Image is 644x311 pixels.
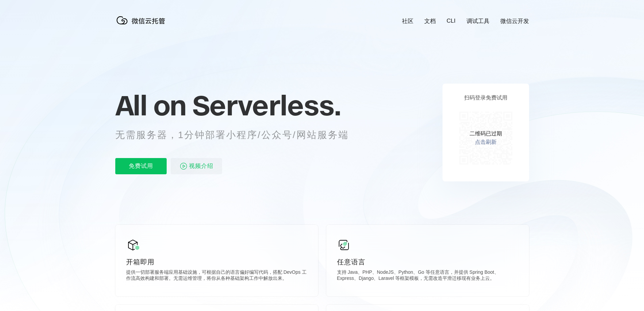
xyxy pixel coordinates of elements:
a: 社区 [402,17,413,25]
p: 开箱即用 [126,257,307,267]
a: 点击刷新 [475,139,497,146]
a: 调试工具 [467,17,490,25]
a: 微信云开发 [500,17,529,25]
span: 视频介绍 [189,158,213,174]
p: 支持 Java、PHP、NodeJS、Python、Go 等任意语言，并提供 Spring Boot、Express、Django、Laravel 等框架模板，无需改造平滑迁移现有业务上云。 [337,269,518,283]
img: 微信云托管 [115,14,169,27]
p: 二维码已过期 [470,130,502,137]
span: All on [115,88,186,122]
p: 任意语言 [337,257,518,267]
p: 免费试用 [115,158,167,174]
span: Serverless. [192,88,341,122]
p: 无需服务器，1分钟部署小程序/公众号/网站服务端 [115,128,361,142]
p: 提供一切部署服务端应用基础设施，可根据自己的语言偏好编写代码，搭配 DevOps 工作流高效构建和部署。无需运维管理，将你从各种基础架构工作中解放出来。 [126,269,307,283]
img: video_play.svg [180,162,188,170]
a: 文档 [424,17,436,25]
a: 微信云托管 [115,22,169,28]
a: CLI [447,18,455,24]
p: 扫码登录免费试用 [464,94,507,102]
